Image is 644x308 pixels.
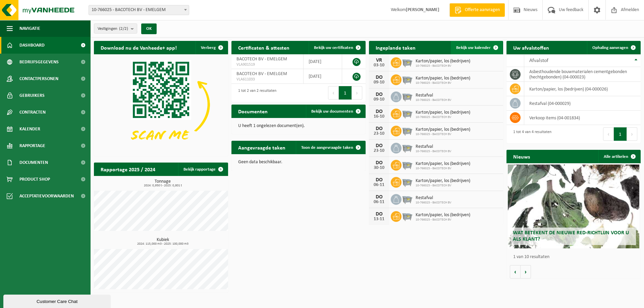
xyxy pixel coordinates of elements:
div: DO [372,75,386,80]
span: Karton/papier, los (bedrijven) [416,110,470,115]
h3: Tonnage [97,179,228,187]
span: 10-766025 - BACOTECH BV [416,218,470,222]
span: Navigatie [19,20,40,37]
button: Next [627,127,637,141]
span: Gebruikers [19,87,45,104]
div: 16-10 [372,114,386,119]
span: Dashboard [19,37,45,54]
div: 03-10 [372,63,386,68]
a: Alle artikelen [598,150,640,163]
span: 10-766025 - BACOTECH BV [416,201,451,205]
span: Restafval [416,144,451,149]
div: VR [372,58,386,63]
p: U heeft 1 ongelezen document(en). [238,124,359,128]
span: Kalender [19,121,40,137]
td: [DATE] [304,69,342,84]
img: WB-2500-GAL-GY-01 [401,142,413,153]
button: Verberg [196,41,227,54]
div: 30-10 [372,166,386,170]
span: Vestigingen [98,24,128,34]
button: Previous [328,86,339,100]
div: 09-10 [372,80,386,85]
span: Product Shop [19,171,50,188]
h3: Kubiek [97,238,228,246]
button: Next [352,86,362,100]
h2: Uw afvalstoffen [506,41,556,54]
td: verkoop items (04-001834) [524,111,641,125]
strong: [PERSON_NAME] [406,7,439,12]
div: 1 tot 4 van 4 resultaten [510,127,551,141]
span: 10-766025 - BACOTECH BV - EMELGEM [89,5,189,15]
div: DO [372,143,386,148]
span: 10-766025 - BACOTECH BV [416,149,451,153]
span: 10-766025 - BACOTECH BV [416,132,470,136]
h2: Rapportage 2025 / 2024 [94,163,162,176]
p: 1 van 10 resultaten [513,255,637,259]
span: Bekijk uw kalender [456,46,491,50]
h2: Download nu de Vanheede+ app! [94,41,183,54]
button: Vestigingen(2/2) [94,23,137,34]
span: Wat betekent de nieuwe RED-richtlijn voor u als klant? [513,230,629,242]
div: DO [372,92,386,97]
a: Bekijk uw kalender [451,41,502,54]
a: Offerte aanvragen [449,3,505,17]
a: Bekijk rapportage [178,163,227,176]
div: 23-10 [372,131,386,136]
span: 10-766025 - BACOTECH BV [416,81,470,85]
span: Ophaling aanvragen [592,46,628,50]
a: Ophaling aanvragen [587,41,640,54]
td: asbesthoudende bouwmaterialen cementgebonden (hechtgebonden) (04-000023) [524,67,641,82]
div: DO [372,194,386,200]
span: Rapportage [19,137,45,154]
div: 1 tot 2 van 2 resultaten [235,85,276,100]
span: Karton/papier, los (bedrijven) [416,178,470,184]
button: Volgende [521,265,531,279]
h2: Aangevraagde taken [231,141,292,154]
img: WB-2500-GAL-GY-01 [401,73,413,85]
div: DO [372,109,386,114]
span: Contracten [19,104,46,121]
a: Wat betekent de nieuwe RED-richtlijn voor u als klant? [508,165,639,248]
td: karton/papier, los (bedrijven) (04-000026) [524,82,641,96]
div: DO [372,160,386,166]
div: 13-11 [372,217,386,222]
h2: Ingeplande taken [369,41,422,54]
span: 2024: 115,000 m3 - 2025: 100,000 m3 [97,242,228,246]
span: VLA611033 [236,77,298,82]
div: 06-11 [372,200,386,204]
span: Toon de aangevraagde taken [301,145,353,150]
span: Bekijk uw certificaten [314,46,353,50]
button: OK [141,23,157,34]
span: BACOTECH BV - EMELGEM [236,71,287,76]
span: Karton/papier, los (bedrijven) [416,76,470,81]
span: 10-766025 - BACOTECH BV [416,115,470,119]
img: WB-2500-GAL-GY-01 [401,90,413,102]
span: Bekijk uw documenten [311,109,353,114]
span: Offerte aanvragen [463,7,501,13]
span: Acceptatievoorwaarden [19,188,74,204]
img: WB-2500-GAL-GY-01 [401,125,413,136]
button: 1 [614,127,627,141]
span: BACOTECH BV - EMELGEM [236,57,287,62]
h2: Nieuws [506,150,537,163]
span: Karton/papier, los (bedrijven) [416,59,470,64]
span: 2024: 0,950 t - 2025: 0,801 t [97,184,228,187]
img: WB-2500-GAL-GY-01 [401,176,413,187]
a: Bekijk uw documenten [306,105,365,118]
img: WB-2500-GAL-GY-01 [401,159,413,170]
span: Restafval [416,195,451,201]
count: (2/2) [119,26,128,31]
h2: Certificaten & attesten [231,41,296,54]
img: WB-2500-GAL-GY-01 [401,108,413,119]
span: Contactpersonen [19,70,58,87]
a: Bekijk uw certificaten [309,41,365,54]
span: Afvalstof [529,58,548,63]
img: WB-2500-GAL-GY-01 [401,210,413,222]
span: Bedrijfsgegevens [19,54,59,70]
td: restafval (04-000029) [524,96,641,111]
span: Karton/papier, los (bedrijven) [416,127,470,132]
iframe: chat widget [3,293,112,308]
a: Toon de aangevraagde taken [296,141,365,154]
span: 10-766025 - BACOTECH BV [416,98,451,102]
td: [DATE] [304,54,342,69]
